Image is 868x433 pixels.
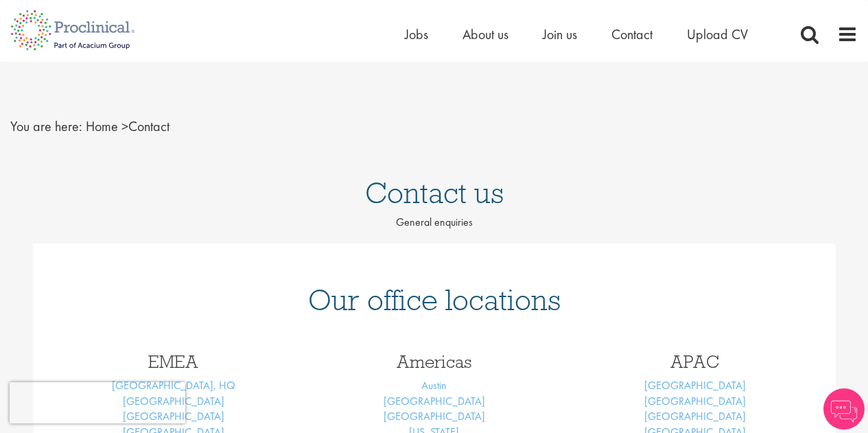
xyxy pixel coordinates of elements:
a: [GEOGRAPHIC_DATA] [384,409,485,423]
h3: Americas [314,353,554,371]
a: Austin [421,378,447,393]
a: [GEOGRAPHIC_DATA] [644,394,746,408]
a: [GEOGRAPHIC_DATA] [644,378,746,393]
span: Contact [86,117,169,135]
a: Join us [543,25,577,43]
iframe: reCAPTCHA [10,382,185,423]
span: > [121,117,128,135]
h3: EMEA [54,353,294,371]
span: You are here: [10,117,82,135]
a: About us [462,25,508,43]
h1: Our office locations [54,285,815,315]
a: [GEOGRAPHIC_DATA], HQ [112,378,235,393]
h3: APAC [575,353,815,371]
a: breadcrumb link to Home [86,117,118,135]
a: [GEOGRAPHIC_DATA] [384,394,485,408]
a: Upload CV [687,25,748,43]
a: Jobs [405,25,428,43]
img: Chatbot [823,388,865,430]
a: [GEOGRAPHIC_DATA] [644,409,746,423]
a: Contact [611,25,653,43]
